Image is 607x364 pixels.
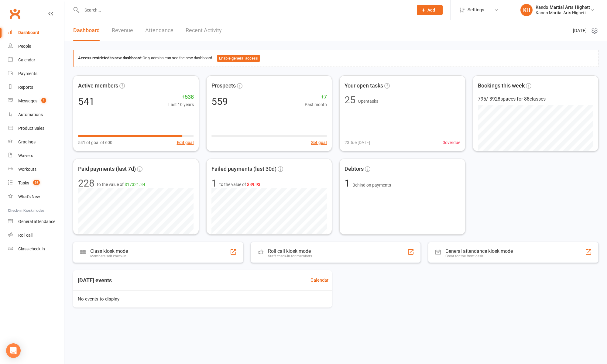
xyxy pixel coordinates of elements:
a: Attendance [145,20,173,41]
div: Workouts [18,167,36,172]
span: 0 overdue [443,139,460,146]
div: Roll call kiosk mode [268,248,312,254]
div: People [18,44,31,49]
span: 23 Due [DATE] [345,139,370,146]
span: Add [427,8,435,12]
a: Revenue [112,20,133,41]
span: to the value of [97,181,145,188]
span: 541 of goal of 600 [78,139,112,146]
div: Class check-in [18,246,45,251]
div: No events to display [70,290,334,307]
div: What's New [18,194,40,199]
span: +538 [168,93,194,101]
span: Settings [468,3,484,17]
div: 1 [211,178,217,188]
div: 559 [211,97,228,106]
a: Messages 1 [8,94,64,108]
span: $17321.34 [125,182,145,187]
div: Product Sales [18,126,44,131]
strong: Access restricted to new dashboard: [78,56,142,60]
div: Staff check-in for members [268,254,312,258]
div: Waivers [18,153,33,158]
div: 541 [78,97,94,106]
div: Calendar [18,57,35,62]
a: Calendar [8,53,64,67]
span: Your open tasks [345,81,383,90]
span: Behind on payments [352,183,391,187]
a: Gradings [8,135,64,149]
h3: [DATE] events [73,275,117,286]
a: People [8,39,64,53]
a: Roll call [8,228,64,242]
span: Prospects [211,81,236,90]
span: Last 10 years [168,101,194,108]
a: Recent Activity [186,20,222,41]
div: 228 [78,178,94,188]
div: Open Intercom Messenger [6,343,21,358]
div: Payments [18,71,37,76]
a: Dashboard [73,20,100,41]
a: Waivers [8,149,64,163]
span: Paid payments (last 7d) [78,165,136,173]
span: 1 [41,98,46,103]
div: 25 [345,95,355,105]
div: Only admins can see the new dashboard. [78,55,594,62]
button: Enable general access [217,55,260,62]
div: 795 / 3928 spaces for 88 classes [478,95,594,103]
span: [DATE] [573,27,587,34]
div: Reports [18,85,33,90]
input: Search... [80,6,409,14]
div: Automations [18,112,43,117]
a: Class kiosk mode [8,242,64,256]
div: Members self check-in [90,254,128,258]
span: +7 [305,93,327,101]
span: Bookings this week [478,81,525,90]
a: Dashboard [8,26,64,39]
span: Debtors [345,165,364,173]
button: Set goal [311,139,327,146]
div: General attendance [18,219,55,224]
div: Class kiosk mode [90,248,128,254]
span: Past month [305,101,327,108]
span: $89.93 [247,182,260,187]
div: KH [520,4,533,16]
span: 1 [345,177,352,189]
div: General attendance kiosk mode [445,248,513,254]
a: Payments [8,67,64,81]
div: Gradings [18,139,36,144]
span: Failed payments (last 30d) [211,165,276,173]
a: Product Sales [8,122,64,135]
span: to the value of [219,181,260,188]
button: Add [417,5,443,15]
a: General attendance kiosk mode [8,215,64,228]
div: Messages [18,98,37,103]
a: Calendar [310,276,328,284]
span: Active members [78,81,118,90]
span: Open tasks [358,99,378,104]
div: Roll call [18,233,33,238]
a: Reports [8,81,64,94]
div: Kando Martial Arts Highett [536,10,590,15]
div: Dashboard [18,30,39,35]
div: Tasks [18,180,29,185]
a: What's New [8,190,64,204]
a: Tasks 24 [8,176,64,190]
a: Automations [8,108,64,122]
div: Kando Martial Arts Highett [536,5,590,10]
div: Great for the front desk [445,254,513,258]
button: Edit goal [177,139,194,146]
a: Workouts [8,163,64,176]
a: Clubworx [7,6,22,21]
span: 24 [33,180,40,185]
